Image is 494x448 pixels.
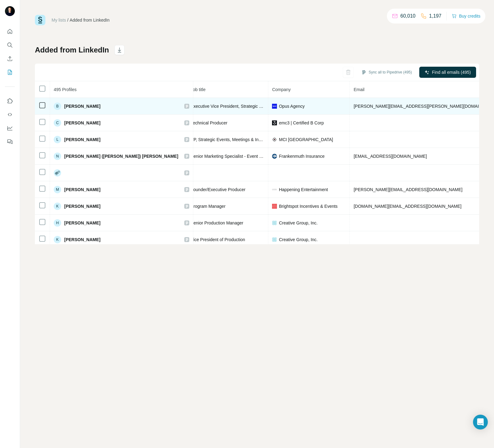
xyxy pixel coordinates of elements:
span: 495 Profiles [54,87,77,92]
span: [PERSON_NAME] [64,186,100,193]
li: / [67,17,69,23]
img: Surfe Logo [35,15,45,25]
button: Quick start [5,26,15,37]
div: C [54,119,61,127]
div: K [54,203,61,210]
button: Search [5,40,15,51]
span: Senior Production Manager [190,220,243,225]
div: L [54,136,61,143]
div: Added from LinkedIn [70,17,110,23]
img: company-logo [272,104,277,109]
span: Program Manager [190,204,225,209]
p: 60,010 [400,12,416,20]
div: H [54,219,61,227]
button: Buy credits [452,12,480,20]
span: [PERSON_NAME] [64,136,100,143]
div: K [54,236,61,243]
img: company-logo [272,154,277,159]
span: Brightspot Incentives & Events [279,203,337,209]
span: Job title [190,87,205,92]
span: [PERSON_NAME] [64,237,100,243]
img: company-logo [272,204,277,209]
img: company-logo [272,220,277,225]
img: company-logo [272,237,277,242]
a: My lists [52,18,66,23]
button: Find all emails (495) [419,67,476,78]
span: MCI [GEOGRAPHIC_DATA] [279,136,333,143]
span: Company [272,87,291,92]
button: Dashboard [5,123,15,134]
div: B [54,103,61,110]
span: [PERSON_NAME] [64,120,100,126]
span: [PERSON_NAME] [64,203,100,209]
span: [PERSON_NAME] ([PERSON_NAME]) [PERSON_NAME] [64,153,178,159]
span: Executive Vice President, Strategic Production [190,104,279,109]
span: [EMAIL_ADDRESS][DOMAIN_NAME] [354,154,427,159]
button: Use Surfe API [5,109,15,120]
span: [DOMAIN_NAME][EMAIL_ADDRESS][DOMAIN_NAME] [354,204,461,209]
span: VP, Strategic Events, Meetings & Incentives [190,137,274,142]
span: [PERSON_NAME] [64,220,100,226]
img: company-logo [272,187,277,192]
div: Open Intercom Messenger [473,415,488,429]
span: Email [354,87,364,92]
span: Creative Group, Inc. [279,237,317,243]
div: N [54,153,61,160]
div: M [54,186,61,193]
button: Sync all to Pipedrive (495) [357,68,416,77]
img: Avatar [5,6,15,16]
span: Frankenmuth Insurance [279,153,324,159]
button: Feedback [5,136,15,147]
span: Find all emails (495) [432,69,471,75]
span: Opus Agency [279,103,304,109]
span: [PERSON_NAME] [64,103,100,109]
span: Creative Group, Inc. [279,220,317,226]
button: My lists [5,67,15,78]
span: Technical Producer [190,120,227,125]
span: Founder/Executive Producer [190,187,245,192]
button: Enrich CSV [5,53,15,64]
span: Vice President of Production [190,237,245,242]
span: [PERSON_NAME][EMAIL_ADDRESS][DOMAIN_NAME] [354,187,462,192]
button: Use Surfe on LinkedIn [5,95,15,107]
p: 1,197 [429,12,442,20]
h1: Added from LinkedIn [35,45,109,55]
span: Senior Marketing Specialist - Event Coordinator [190,154,282,159]
img: company-logo [272,137,277,142]
span: Happening Entertainment [279,186,328,193]
span: emc3 | Certified B Corp [279,120,324,126]
img: company-logo [272,120,277,125]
